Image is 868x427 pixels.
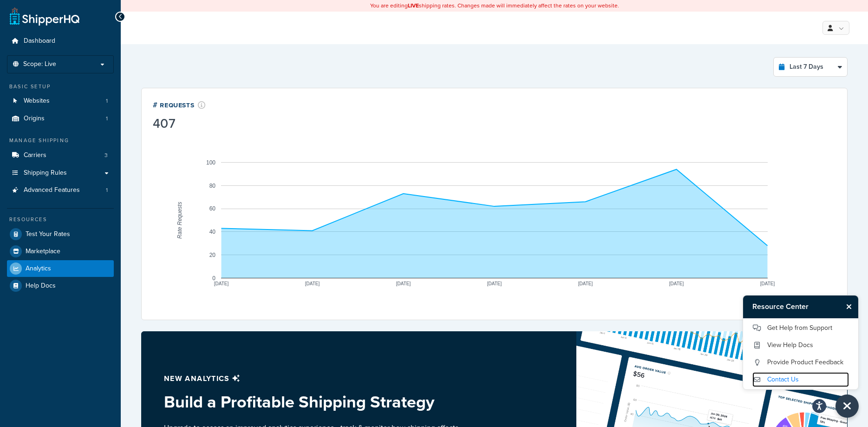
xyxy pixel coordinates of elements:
span: Websites [24,97,50,105]
text: 40 [209,229,216,235]
a: Shipping Rules [7,164,114,182]
text: 0 [212,275,215,282]
li: Websites [7,92,114,110]
text: 80 [209,183,216,189]
div: Basic Setup [7,83,114,91]
text: [DATE] [396,281,411,286]
button: Close Resource Center [842,301,858,312]
a: Advanced Features1 [7,182,114,199]
text: [DATE] [669,281,684,286]
a: Websites1 [7,92,114,110]
div: 407 [153,117,206,130]
span: Shipping Rules [24,169,67,177]
a: Test Your Rates [7,226,114,243]
text: [DATE] [578,281,593,286]
span: 1 [106,186,108,194]
text: [DATE] [760,281,775,286]
div: Manage Shipping [7,137,114,145]
p: New analytics [164,372,472,385]
a: Carriers3 [7,147,114,164]
a: View Help Docs [752,338,849,353]
a: Provide Product Feedback [752,355,849,370]
span: 3 [104,151,108,159]
text: 100 [206,159,215,166]
a: Dashboard [7,33,114,50]
span: 1 [106,115,108,123]
text: [DATE] [214,281,229,286]
button: Close Resource Center [835,394,859,418]
h3: Build a Profitable Shipping Strategy [164,393,472,411]
span: Advanced Features [24,186,80,194]
span: Help Docs [26,282,56,290]
a: Help Docs [7,277,114,294]
span: Marketplace [26,248,60,256]
svg: A chart. [153,132,836,309]
a: Contact Us [752,372,849,387]
span: Analytics [26,265,51,273]
span: Carriers [24,151,46,159]
a: Origins1 [7,110,114,127]
text: 60 [209,205,216,212]
text: Rate Requests [176,202,183,238]
li: Carriers [7,147,114,164]
text: [DATE] [487,281,502,286]
li: Origins [7,110,114,127]
li: Advanced Features [7,182,114,199]
span: Origins [24,115,45,123]
h3: Resource Center [743,296,842,318]
a: Get Help from Support [752,321,849,335]
text: [DATE] [305,281,320,286]
div: Resources [7,216,114,223]
a: Marketplace [7,243,114,260]
div: # Requests [153,99,206,110]
b: LIVE [408,1,419,10]
span: Test Your Rates [26,230,70,238]
span: 1 [106,97,108,105]
span: Dashboard [24,37,55,45]
text: 20 [209,252,216,258]
a: Analytics [7,260,114,277]
span: Scope: Live [23,60,56,68]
